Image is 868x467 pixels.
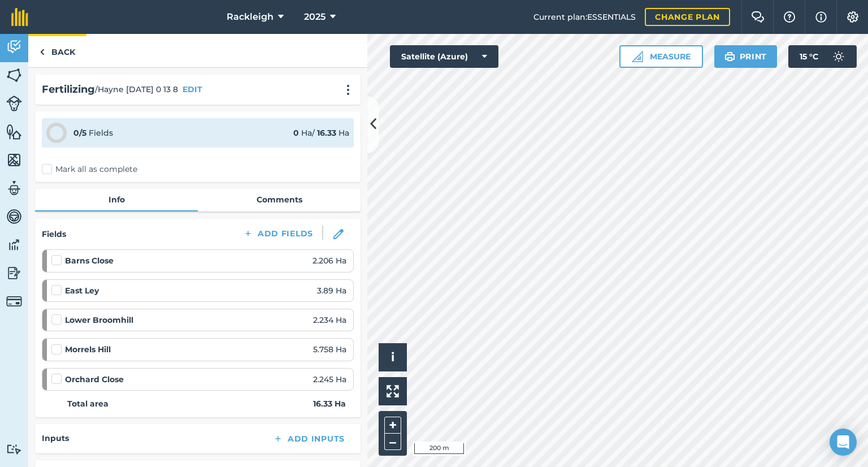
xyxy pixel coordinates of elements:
strong: 16.33 Ha [313,397,346,410]
img: svg+xml;base64,PHN2ZyB4bWxucz0iaHR0cDovL3d3dy53My5vcmcvMjAwMC9zdmciIHdpZHRoPSI1NiIgaGVpZ2h0PSI2MC... [6,67,22,84]
strong: 0 [293,128,299,138]
span: 2.206 Ha [313,254,346,267]
img: Two speech bubbles overlapping with the left bubble in the forefront [751,11,765,23]
button: EDIT [183,83,202,96]
button: Measure [619,45,703,68]
img: Four arrows, one pointing top left, one top right, one bottom right and the last bottom left [387,385,399,397]
img: svg+xml;base64,PD94bWwgdmVyc2lvbj0iMS4wIiBlbmNvZGluZz0idXRmLTgiPz4KPCEtLSBHZW5lcmF0b3I6IEFkb2JlIE... [6,293,22,309]
a: Back [28,34,86,67]
a: Comments [198,189,361,210]
strong: Total area [67,397,108,410]
strong: Lower Broomhill [65,314,133,326]
strong: Morrels Hill [65,343,111,356]
img: svg+xml;base64,PD94bWwgdmVyc2lvbj0iMS4wIiBlbmNvZGluZz0idXRmLTgiPz4KPCEtLSBHZW5lcmF0b3I6IEFkb2JlIE... [6,265,22,282]
img: svg+xml;base64,PHN2ZyB4bWxucz0iaHR0cDovL3d3dy53My5vcmcvMjAwMC9zdmciIHdpZHRoPSI5IiBoZWlnaHQ9IjI0Ii... [40,45,45,59]
button: – [384,434,401,450]
span: 2.234 Ha [313,314,346,326]
span: / Hayne [DATE] 0 13 8 [95,83,178,96]
img: Ruler icon [632,51,643,62]
span: 5.758 Ha [313,343,346,356]
img: A question mark icon [783,11,796,23]
h2: Fertilizing [42,81,95,98]
img: svg+xml;base64,PD94bWwgdmVyc2lvbj0iMS4wIiBlbmNvZGluZz0idXRmLTgiPz4KPCEtLSBHZW5lcmF0b3I6IEFkb2JlIE... [6,38,22,55]
button: Satellite (Azure) [390,45,498,68]
img: svg+xml;base64,PHN2ZyB4bWxucz0iaHR0cDovL3d3dy53My5vcmcvMjAwMC9zdmciIHdpZHRoPSIyMCIgaGVpZ2h0PSIyNC... [341,84,355,96]
span: 2025 [304,10,325,24]
button: 15 °C [788,45,857,68]
button: Print [714,45,778,68]
img: svg+xml;base64,PHN2ZyB4bWxucz0iaHR0cDovL3d3dy53My5vcmcvMjAwMC9zdmciIHdpZHRoPSIxOSIgaGVpZ2h0PSIyNC... [724,50,735,63]
strong: East Ley [65,284,99,297]
h4: Inputs [42,432,69,444]
div: Open Intercom Messenger [830,429,857,456]
img: svg+xml;base64,PD94bWwgdmVyc2lvbj0iMS4wIiBlbmNvZGluZz0idXRmLTgiPz4KPCEtLSBHZW5lcmF0b3I6IEFkb2JlIE... [6,96,22,111]
strong: Orchard Close [65,373,124,386]
img: A cog icon [846,11,860,23]
img: fieldmargin Logo [11,8,28,26]
span: 15 ° C [800,45,818,68]
span: Current plan : ESSENTIALS [533,11,636,23]
img: svg+xml;base64,PD94bWwgdmVyc2lvbj0iMS4wIiBlbmNvZGluZz0idXRmLTgiPz4KPCEtLSBHZW5lcmF0b3I6IEFkb2JlIE... [6,236,22,253]
span: 3.89 Ha [317,284,346,297]
span: Rackleigh [227,10,274,24]
a: Change plan [645,8,730,26]
h4: Fields [42,228,66,240]
span: i [391,350,394,364]
img: svg+xml;base64,PHN2ZyB3aWR0aD0iMTgiIGhlaWdodD0iMTgiIHZpZXdCb3g9IjAgMCAxOCAxOCIgZmlsbD0ibm9uZSIgeG... [333,229,344,239]
button: Add Fields [234,226,322,241]
img: svg+xml;base64,PD94bWwgdmVyc2lvbj0iMS4wIiBlbmNvZGluZz0idXRmLTgiPz4KPCEtLSBHZW5lcmF0b3I6IEFkb2JlIE... [6,180,22,197]
img: svg+xml;base64,PHN2ZyB4bWxucz0iaHR0cDovL3d3dy53My5vcmcvMjAwMC9zdmciIHdpZHRoPSIxNyIgaGVpZ2h0PSIxNy... [815,10,827,24]
strong: 0 / 5 [73,128,86,138]
img: svg+xml;base64,PD94bWwgdmVyc2lvbj0iMS4wIiBlbmNvZGluZz0idXRmLTgiPz4KPCEtLSBHZW5lcmF0b3I6IEFkb2JlIE... [6,208,22,225]
div: Ha / Ha [293,127,349,139]
button: Add Inputs [264,431,354,447]
strong: Barns Close [65,254,114,267]
label: Mark all as complete [42,163,137,175]
a: Info [35,189,198,210]
div: Fields [73,127,113,139]
img: svg+xml;base64,PHN2ZyB4bWxucz0iaHR0cDovL3d3dy53My5vcmcvMjAwMC9zdmciIHdpZHRoPSI1NiIgaGVpZ2h0PSI2MC... [6,123,22,140]
img: svg+xml;base64,PD94bWwgdmVyc2lvbj0iMS4wIiBlbmNvZGluZz0idXRmLTgiPz4KPCEtLSBHZW5lcmF0b3I6IEFkb2JlIE... [6,444,22,455]
img: svg+xml;base64,PHN2ZyB4bWxucz0iaHR0cDovL3d3dy53My5vcmcvMjAwMC9zdmciIHdpZHRoPSI1NiIgaGVpZ2h0PSI2MC... [6,152,22,168]
img: svg+xml;base64,PD94bWwgdmVyc2lvbj0iMS4wIiBlbmNvZGluZz0idXRmLTgiPz4KPCEtLSBHZW5lcmF0b3I6IEFkb2JlIE... [827,45,850,68]
strong: 16.33 [317,128,336,138]
span: 2.245 Ha [313,373,346,386]
button: + [384,417,401,434]
button: i [379,343,407,371]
